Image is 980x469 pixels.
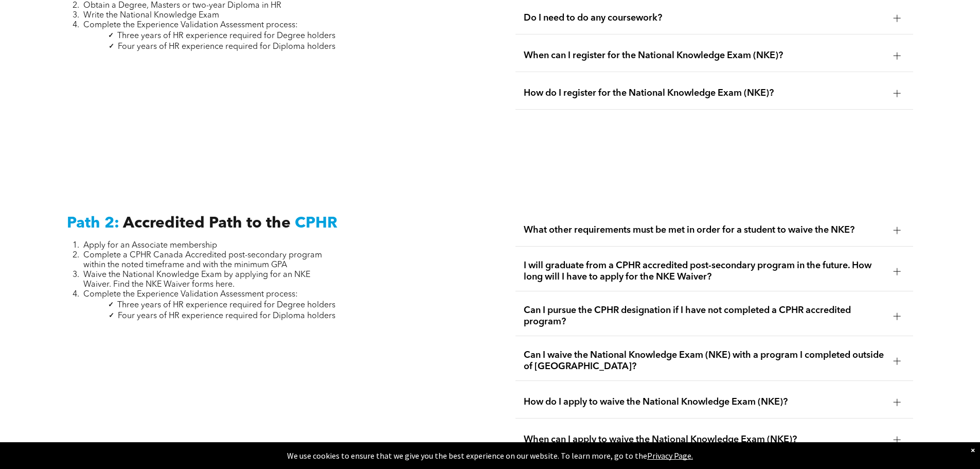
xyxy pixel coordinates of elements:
span: Apply for an Associate membership [83,241,217,250]
span: Waive the National Knowledge Exam by applying for an NKE Waiver. Find the NKE Waiver forms here. [83,271,310,289]
span: How do I apply to waive the National Knowledge Exam (NKE)? [524,396,885,408]
span: Can I pursue the CPHR designation if I have not completed a CPHR accredited program? [524,305,885,327]
span: Three years of HR experience required for Degree holders [117,301,335,309]
span: How do I register for the National Knowledge Exam (NKE)? [524,88,885,99]
span: When can I register for the National Knowledge Exam (NKE)? [524,50,885,61]
span: Complete the Experience Validation Assessment process: [83,290,298,299]
span: Complete a CPHR Canada Accredited post-secondary program within the noted timeframe and with the ... [83,251,322,269]
span: Write the National Knowledge Exam [83,11,219,20]
a: Privacy Page. [647,450,693,461]
span: What other requirements must be met in order for a student to waive the NKE? [524,224,885,236]
span: Accredited Path to the [123,216,291,231]
span: CPHR [295,216,337,231]
span: When can I apply to waive the National Knowledge Exam (NKE)? [524,434,885,445]
span: Complete the Experience Validation Assessment process: [83,21,298,29]
span: Four years of HR experience required for Diploma holders [118,312,335,320]
div: Dismiss notification [971,445,975,455]
span: Four years of HR experience required for Diploma holders [118,43,335,51]
span: Path 2: [67,216,119,231]
span: Can I waive the National Knowledge Exam (NKE) with a program I completed outside of [GEOGRAPHIC_D... [524,350,885,372]
span: Do I need to do any coursework? [524,12,885,24]
span: Obtain a Degree, Masters or two-year Diploma in HR [83,2,281,10]
span: I will graduate from a CPHR accredited post-secondary program in the future. How long will I have... [524,260,885,283]
span: Three years of HR experience required for Degree holders [117,32,335,40]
